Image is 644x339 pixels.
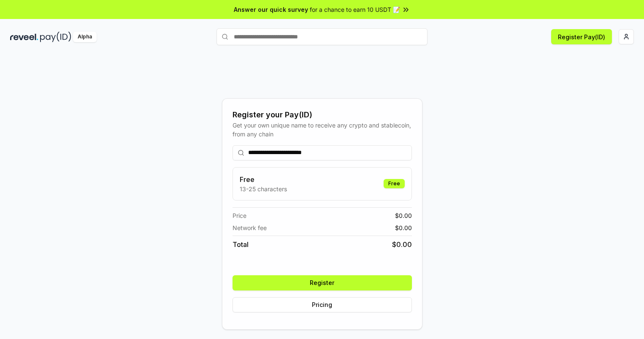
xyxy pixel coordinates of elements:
[233,121,412,138] div: Get your own unique name to receive any crypto and stablecoin, from any chain
[240,174,287,184] h3: Free
[233,211,246,220] span: Price
[392,239,412,250] span: $ 0.00
[233,223,267,232] span: Network fee
[233,239,249,250] span: Total
[395,211,412,220] span: $ 0.00
[233,275,412,290] button: Register
[233,109,412,121] div: Register your Pay(ID)
[384,179,405,188] div: Free
[240,184,287,193] p: 13-25 characters
[10,32,38,42] img: reveel_dark
[73,32,97,42] div: Alpha
[395,223,412,232] span: $ 0.00
[233,297,412,312] button: Pricing
[310,5,400,14] span: for a chance to earn 10 USDT 📝
[234,5,308,14] span: Answer our quick survey
[40,32,71,42] img: pay_id
[551,29,612,44] button: Register Pay(ID)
